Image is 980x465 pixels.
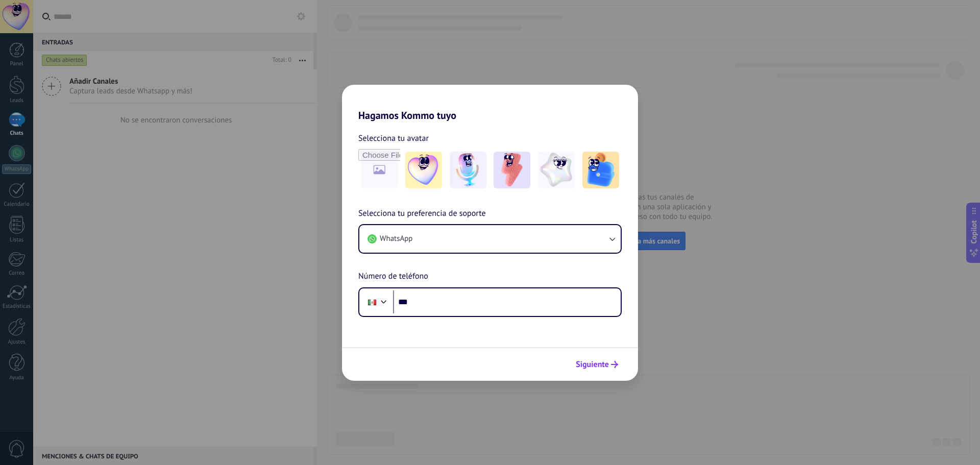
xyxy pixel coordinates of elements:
img: -2.jpeg [450,152,486,188]
img: -3.jpeg [494,152,530,188]
h2: Hagamos Kommo tuyo [342,85,638,121]
button: Siguiente [571,356,623,373]
span: Selecciona tu preferencia de soporte [358,207,486,221]
img: -4.jpeg [538,152,575,188]
span: Siguiente [576,361,609,368]
img: -5.jpeg [582,152,619,188]
button: WhatsApp [359,225,621,253]
span: WhatsApp [380,234,412,244]
div: Mexico: + 52 [362,291,382,313]
img: -1.jpeg [405,152,442,188]
span: Número de teléfono [358,270,428,283]
span: Selecciona tu avatar [358,132,429,145]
